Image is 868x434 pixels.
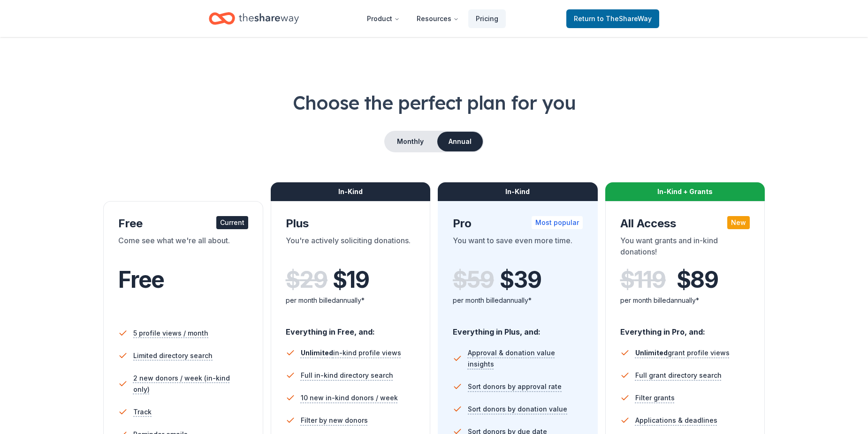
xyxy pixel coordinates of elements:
[133,328,208,339] span: 5 profile views / month
[620,295,750,306] div: per month billed annually*
[468,347,583,370] span: Approval & donation value insights
[301,370,393,381] span: Full in-kind directory search
[677,267,718,293] span: $ 89
[635,349,668,357] span: Unlimited
[286,216,416,231] div: Plus
[133,406,152,418] span: Track
[359,9,407,28] button: Product
[727,216,750,229] div: New
[620,235,750,261] div: You want grants and in-kind donations!
[133,350,213,361] span: Limited directory search
[453,216,583,231] div: Pro
[118,216,248,231] div: Free
[118,235,248,261] div: Come see what we're all about.
[500,267,541,293] span: $ 39
[38,90,830,116] h1: Choose the perfect plan for you
[453,235,583,261] div: You want to save even more time.
[301,349,401,357] span: in-kind profile views
[453,318,583,338] div: Everything in Plus, and:
[468,381,562,392] span: Sort donors by approval rate
[453,295,583,306] div: per month billed annually*
[437,132,483,151] button: Annual
[635,392,675,404] span: Filter grants
[566,9,659,28] a: Returnto TheShareWay
[635,349,730,357] span: grant profile views
[286,295,416,306] div: per month billed annually*
[438,182,598,201] div: In-Kind
[635,370,722,381] span: Full grant directory search
[532,216,583,229] div: Most popular
[468,404,567,415] span: Sort donors by donation value
[597,15,652,22] span: to TheShareWay
[133,373,248,395] span: 2 new donors / week (in-kind only)
[385,132,435,151] button: Monthly
[301,415,368,426] span: Filter by new donors
[620,216,750,231] div: All Access
[118,266,164,293] span: Free
[574,13,652,24] span: Return
[286,235,416,261] div: You're actively soliciting donations.
[620,318,750,338] div: Everything in Pro, and:
[216,216,248,229] div: Current
[301,392,398,404] span: 10 new in-kind donors / week
[359,7,506,30] nav: Main
[605,182,765,201] div: In-Kind + Grants
[301,349,333,357] span: Unlimited
[286,318,416,338] div: Everything in Free, and:
[333,267,369,293] span: $ 19
[468,9,506,28] a: Pricing
[271,182,431,201] div: In-Kind
[409,9,466,28] button: Resources
[209,7,299,30] a: Home
[635,415,717,426] span: Applications & deadlines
